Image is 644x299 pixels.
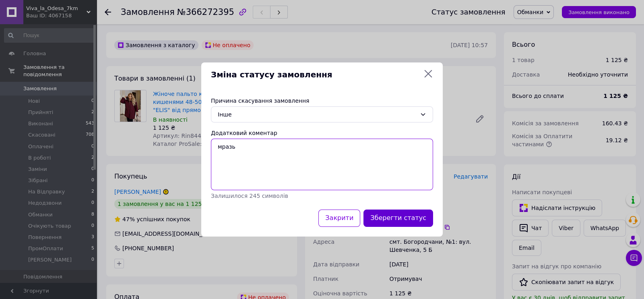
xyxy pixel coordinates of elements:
button: Зберегти статус [363,210,433,227]
label: Додатковий коментар [211,130,277,136]
textarea: мразь [211,139,433,190]
span: Зміна статусу замовлення [211,69,420,81]
span: Залишилося 245 символів [211,193,288,199]
button: Закрити [318,210,360,227]
div: Інше [218,110,417,119]
div: Причина скасування замовлення [211,97,433,105]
